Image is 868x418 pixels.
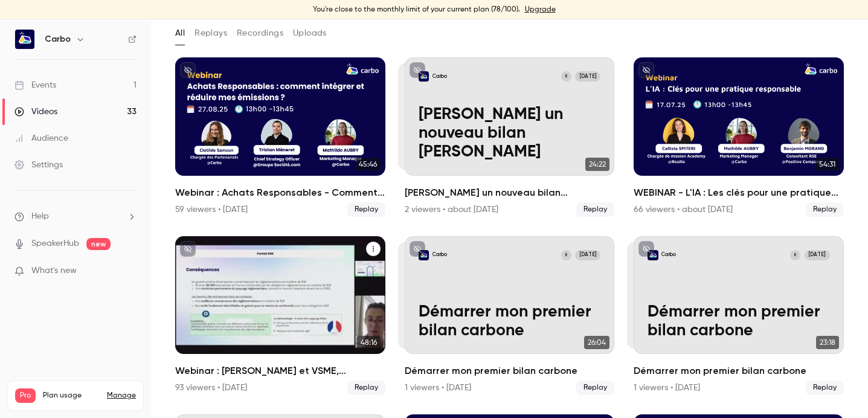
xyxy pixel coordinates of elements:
[648,303,829,340] p: Démarrer mon premier bilan carbone
[584,336,609,349] span: 26:04
[180,62,196,78] button: unpublished
[14,106,57,118] div: Videos
[634,382,700,394] div: 1 viewers • [DATE]
[15,30,34,49] img: Carbo
[175,236,385,396] a: 48:16Webinar : [PERSON_NAME] et VSME, comment articuler [PERSON_NAME] ?93 viewers • [DATE]Replay
[107,391,136,400] a: Manage
[561,71,572,82] div: E
[405,185,615,200] h2: [PERSON_NAME] un nouveau bilan [PERSON_NAME]
[194,24,227,43] button: Replays
[405,364,615,378] h2: Démarrer mon premier bilan carbone
[31,237,79,250] a: SpeakerHub
[816,336,839,349] span: 23:18
[405,382,471,394] div: 1 viewers • [DATE]
[661,251,676,259] p: Carbo
[576,202,614,217] span: Replay
[175,185,385,200] h2: Webinar : Achats Responsables - Comment intégrer et réduire mes émissions du scope 3 ?
[638,241,654,257] button: unpublished
[175,204,248,216] div: 59 viewers • [DATE]
[419,303,600,340] p: Démarrer mon premier bilan carbone
[31,210,49,223] span: Help
[15,388,36,403] span: Pro
[585,158,609,171] span: 24:22
[805,250,830,260] span: [DATE]
[789,249,801,261] div: E
[31,265,77,277] span: What's new
[576,381,614,395] span: Replay
[405,57,615,217] li: Démarrer un nouveau bilan carbone
[43,391,100,400] span: Plan usage
[45,33,71,45] h6: Carbo
[175,236,385,396] li: Webinar : Bilan Carbone et VSME, comment articuler sa démarche ?
[14,210,137,223] li: help-dropdown-opener
[410,62,425,78] button: unpublished
[175,57,385,217] li: Webinar : Achats Responsables - Comment intégrer et réduire mes émissions du scope 3 ?
[357,336,381,349] span: 48:16
[405,236,615,396] li: Démarrer mon premier bilan carbone
[806,202,844,217] span: Replay
[405,204,498,216] div: 2 viewers • about [DATE]
[180,241,196,257] button: unpublished
[237,24,283,43] button: Recordings
[347,202,385,217] span: Replay
[432,251,447,259] p: Carbo
[175,382,247,394] div: 93 viewers • [DATE]
[419,105,600,161] p: [PERSON_NAME] un nouveau bilan [PERSON_NAME]
[405,236,615,396] a: Démarrer mon premier bilan carboneCarboE[DATE]Démarrer mon premier bilan carbone26:04Démarrer mon...
[175,57,385,217] a: 45:46Webinar : Achats Responsables - Comment intégrer et réduire mes émissions du scope 3 ?59 vie...
[175,24,185,43] button: All
[634,236,844,396] li: Démarrer mon premier bilan carbone
[405,57,615,217] a: Démarrer un nouveau bilan carboneCarboE[DATE][PERSON_NAME] un nouveau bilan [PERSON_NAME]24:22Dém...
[575,71,600,82] span: [DATE]
[122,266,137,277] iframe: Noticeable Trigger
[634,364,844,378] h2: Démarrer mon premier bilan carbone
[432,73,447,80] p: Carbo
[355,158,381,171] span: 45:46
[634,236,844,396] a: Démarrer mon premier bilan carbone CarboE[DATE]Démarrer mon premier bilan carbone23:18Démarrer mo...
[634,57,844,217] li: WEBINAR - L'IA : Les clés pour une pratique responsable
[14,159,63,171] div: Settings
[293,24,327,43] button: Uploads
[634,57,844,217] a: 54:31WEBINAR - L'IA : Les clés pour une pratique responsable66 viewers • about [DATE]Replay
[347,381,385,395] span: Replay
[806,381,844,395] span: Replay
[525,5,556,14] a: Upgrade
[634,204,733,216] div: 66 viewers • about [DATE]
[410,241,425,257] button: unpublished
[638,62,654,78] button: unpublished
[14,132,68,144] div: Audience
[575,250,600,260] span: [DATE]
[561,249,572,261] div: E
[634,185,844,200] h2: WEBINAR - L'IA : Les clés pour une pratique responsable
[815,158,839,171] span: 54:31
[175,364,385,378] h2: Webinar : [PERSON_NAME] et VSME, comment articuler [PERSON_NAME] ?
[86,238,111,250] span: new
[14,79,56,91] div: Events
